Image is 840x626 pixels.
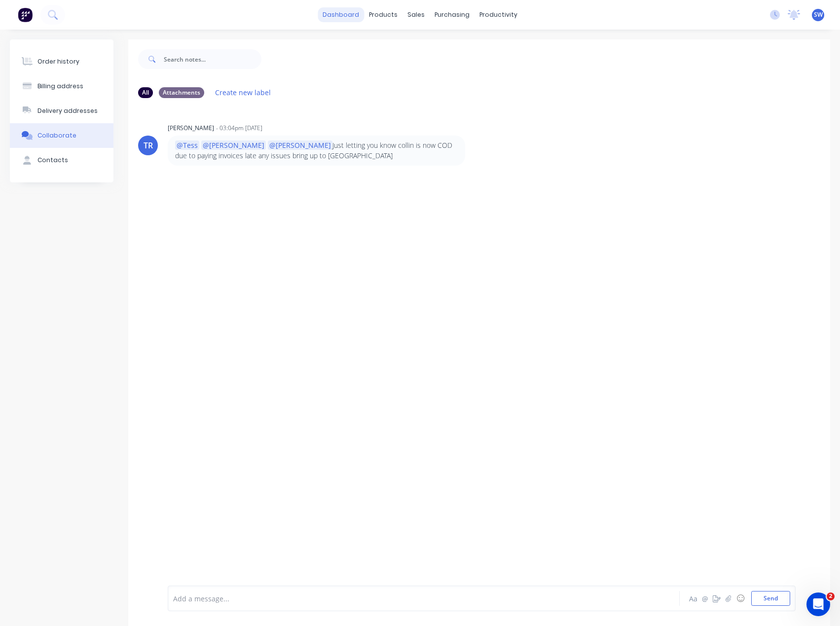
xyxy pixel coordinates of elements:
[37,131,76,140] div: Collaborate
[318,7,364,22] a: dashboard
[402,7,430,22] div: sales
[734,592,746,604] button: ☺
[168,124,214,133] div: [PERSON_NAME]
[175,140,199,150] span: @Tess
[159,87,204,98] div: Attachments
[806,592,830,616] iframe: Intercom live chat
[18,7,33,22] img: Factory
[175,140,458,161] p: Just letting you know collin is now COD due to paying invoices late any issues bring up to [GEOGR...
[164,49,261,69] input: Search notes...
[216,124,262,133] div: - 03:04pm [DATE]
[10,49,113,74] button: Order history
[814,10,823,19] span: SW
[37,57,79,66] div: Order history
[364,7,402,22] div: products
[144,139,153,151] div: TR
[827,592,835,600] span: 2
[10,74,113,99] button: Billing address
[430,7,475,22] div: purchasing
[10,99,113,123] button: Delivery addresses
[10,148,113,173] button: Contacts
[201,140,266,150] span: @[PERSON_NAME]
[37,82,83,91] div: Billing address
[751,591,790,606] button: Send
[37,156,68,165] div: Contacts
[475,7,522,22] div: productivity
[210,86,276,99] button: Create new label
[138,87,153,98] div: All
[699,592,711,604] button: @
[37,106,98,115] div: Delivery addresses
[687,592,699,604] button: Aa
[268,140,332,150] span: @[PERSON_NAME]
[10,123,113,148] button: Collaborate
